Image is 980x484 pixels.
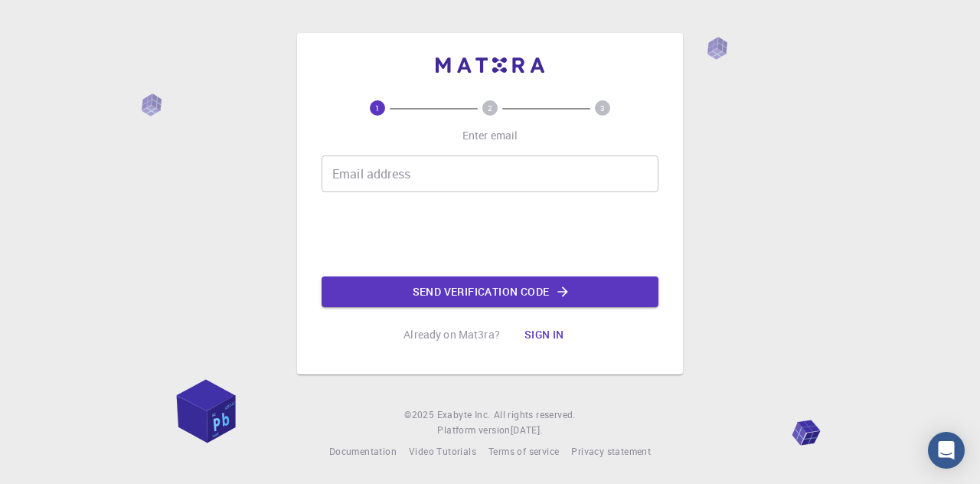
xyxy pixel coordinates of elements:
[329,445,397,457] span: Documentation
[437,408,491,420] span: Exabyte Inc.
[404,407,436,423] span: © 2025
[375,103,380,113] text: 1
[511,423,543,436] span: [DATE] .
[571,444,651,459] a: Privacy statement
[409,445,476,457] span: Video Tutorials
[437,407,491,423] a: Exabyte Inc.
[437,423,510,438] span: Platform version
[322,276,658,307] button: Send verification code
[928,432,965,469] div: Open Intercom Messenger
[494,407,576,423] span: All rights reserved.
[374,204,606,264] iframe: reCAPTCHA
[600,103,605,113] text: 3
[488,444,559,459] a: Terms of service
[329,444,397,459] a: Documentation
[403,327,500,342] p: Already on Mat3ra?
[511,423,543,438] a: [DATE].
[488,445,559,457] span: Terms of service
[409,444,476,459] a: Video Tutorials
[462,128,518,143] p: Enter email
[571,445,651,457] span: Privacy statement
[488,103,492,113] text: 2
[512,319,577,350] button: Sign in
